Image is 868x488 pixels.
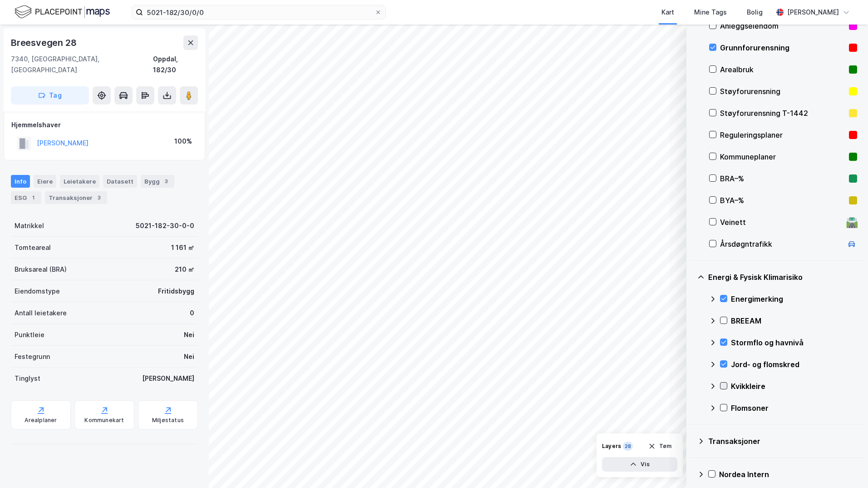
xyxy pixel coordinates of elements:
div: Årsdøgntrafikk [720,239,843,249]
div: Støyforurensning [720,86,845,97]
div: Hjemmelshaver [11,120,197,130]
div: Kvikkleire [731,381,857,392]
div: Veinett [720,217,843,228]
div: Grunnforurensning [720,42,845,53]
div: Jord- og flomskred [731,359,857,370]
div: Arealbruk [720,64,845,75]
div: [PERSON_NAME] [142,373,194,384]
div: Energimerking [731,294,857,304]
div: 100% [174,136,192,147]
div: ESG [11,191,41,204]
div: Punktleie [15,329,44,340]
div: Miljøstatus [152,417,184,424]
div: Flomsoner [731,403,857,413]
div: Tomteareal [15,242,51,253]
div: Nei [184,329,194,340]
div: Støyforurensning T-1442 [720,108,845,119]
div: Bruksareal (BRA) [15,264,67,275]
div: Datasett [103,175,137,188]
div: Kart [661,7,674,18]
button: Tøm [642,439,677,453]
div: [PERSON_NAME] [787,7,839,18]
div: Bygg [141,175,174,188]
div: Leietakere [60,175,99,188]
div: BYA–% [720,195,845,206]
input: Søk på adresse, matrikkel, gårdeiere, leietakere eller personer [143,5,375,19]
div: Nordea Intern [719,469,857,480]
div: Transaksjoner [45,191,107,204]
div: Mine Tags [694,7,727,18]
div: Eiendomstype [15,286,60,297]
div: Info [11,175,30,188]
div: BRA–% [720,173,845,184]
div: Festegrunn [15,351,50,362]
div: 0 [190,308,194,319]
img: logo.f888ab2527a4732fd821a326f86c7f29.svg [15,4,110,20]
div: 28 [623,442,633,451]
div: 1 [29,193,38,202]
div: Layers [602,443,621,450]
div: Anleggseiendom [720,20,845,31]
div: 3 [94,193,104,202]
div: 5021-182-30-0-0 [136,220,194,231]
div: 7340, [GEOGRAPHIC_DATA], [GEOGRAPHIC_DATA] [11,54,153,75]
div: Reguleringsplaner [720,129,845,140]
div: 210 ㎡ [175,264,194,275]
div: Kommunekart [84,417,124,424]
button: Vis [602,457,677,472]
div: Nei [184,351,194,362]
div: Antall leietakere [15,308,67,319]
div: Tinglyst [15,373,40,384]
div: Kommuneplaner [720,151,845,162]
div: Bolig [747,7,763,18]
div: Energi & Fysisk Klimarisiko [708,272,857,283]
div: 3 [162,177,171,186]
div: BREEAM [731,315,857,326]
div: Breesvegen 28 [11,35,78,50]
div: Transaksjoner [708,436,857,447]
div: Arealplaner [25,417,57,424]
iframe: Chat Widget [823,444,868,488]
div: Fritidsbygg [158,286,194,297]
div: Stormflo og havnivå [731,337,857,348]
button: Tag [11,86,89,105]
div: 1 161 ㎡ [171,242,194,253]
div: 🛣️ [846,216,858,228]
div: Eiere [34,175,56,188]
div: Matrikkel [15,220,44,231]
div: Oppdal, 182/30 [153,54,198,75]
